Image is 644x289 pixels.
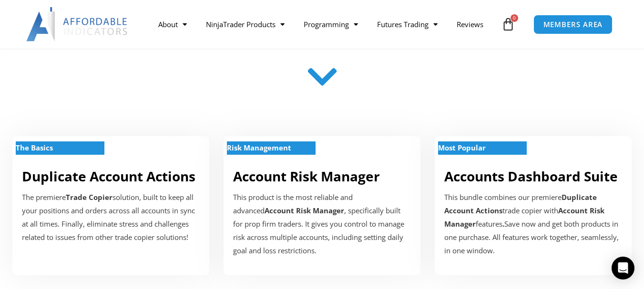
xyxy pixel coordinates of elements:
a: Reviews [447,13,493,35]
strong: Risk Management [227,143,291,152]
strong: The Basics [16,143,53,152]
a: Futures Trading [368,13,447,35]
a: Programming [294,13,368,35]
b: . [502,219,504,229]
a: Accounts Dashboard Suite [444,167,618,185]
div: This bundle combines our premiere trade copier with features Save now and get both products in on... [444,191,622,257]
a: About [149,13,196,35]
strong: Most Popular [438,143,486,152]
img: LogoAI | Affordable Indicators – NinjaTrader [26,7,129,41]
a: MEMBERS AREA [533,15,613,34]
p: This product is the most reliable and advanced , specifically built for prop firm traders. It giv... [233,191,411,257]
strong: Account Risk Manager [265,206,344,215]
a: Duplicate Account Actions [22,167,195,185]
a: Account Risk Manager [233,167,380,185]
a: NinjaTrader Products [196,13,294,35]
span: MEMBERS AREA [543,21,603,28]
strong: Trade Copier [66,192,112,202]
nav: Menu [149,13,499,35]
a: 0 [487,10,529,38]
div: Open Intercom Messenger [612,257,634,279]
span: 0 [511,14,518,22]
p: The premiere solution, built to keep all your positions and orders across all accounts in sync at... [22,191,200,244]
